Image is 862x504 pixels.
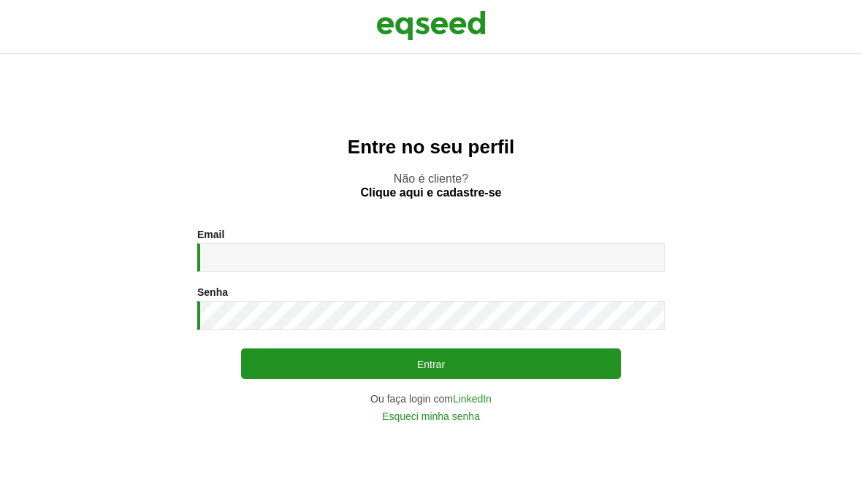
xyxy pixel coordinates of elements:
[197,394,665,404] div: Ou faça login com
[29,172,833,199] p: Não é cliente?
[241,348,621,379] button: Entrar
[197,229,224,240] label: Email
[453,394,492,404] a: LinkedIn
[361,187,502,199] a: Clique aqui e cadastre-se
[197,287,228,297] label: Senha
[382,411,480,421] a: Esqueci minha senha
[376,7,486,44] img: EqSeed Logo
[29,137,833,158] h2: Entre no seu perfil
